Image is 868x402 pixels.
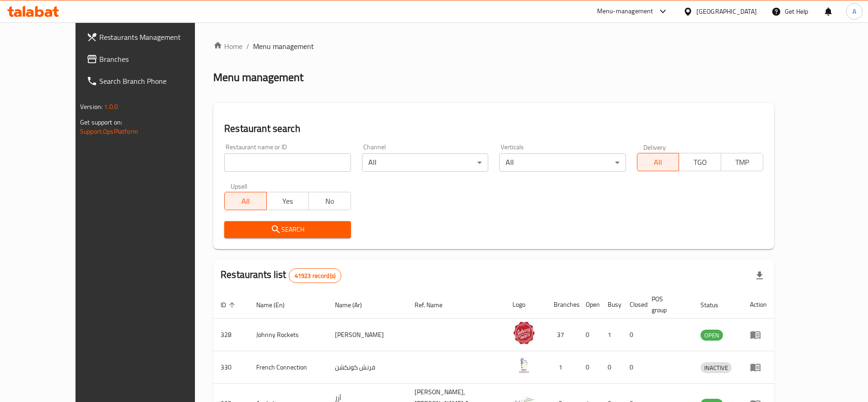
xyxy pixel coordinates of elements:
span: TMP [725,156,760,169]
h2: Restaurant search [224,122,763,136]
div: Export file [749,265,771,287]
button: TMP [721,153,763,171]
a: Search Branch Phone [79,70,221,92]
button: Search [224,221,350,238]
span: 1.0.0 [104,101,118,113]
div: All [362,153,488,172]
td: 328 [213,319,249,351]
span: Menu management [253,41,314,52]
span: All [228,195,263,208]
span: No [313,195,347,208]
button: TGO [679,153,721,171]
span: Search [232,224,343,235]
td: 0 [600,351,622,384]
span: Name (Ar) [335,299,374,310]
button: No [308,192,351,210]
img: French Connection [512,354,535,377]
span: Search Branch Phone [99,76,213,87]
th: Busy [600,291,622,319]
div: OPEN [701,330,723,341]
th: Open [578,291,600,319]
input: Search for restaurant name or ID.. [224,153,350,172]
td: 0 [622,319,644,351]
a: Support.OpsPlatform [80,125,138,137]
a: Restaurants Management [79,26,221,48]
span: 41923 record(s) [289,272,341,280]
span: A [852,6,856,16]
td: French Connection [249,351,328,384]
span: Yes [270,195,305,208]
th: Branches [546,291,578,319]
td: Johnny Rockets [249,319,328,351]
a: Home [213,41,243,52]
span: TGO [683,156,717,169]
button: Yes [266,192,309,210]
td: فرنش كونكشن [328,351,407,384]
span: OPEN [701,330,723,341]
th: Logo [505,291,546,319]
div: Menu [750,329,767,340]
span: Get support on: [80,116,122,128]
span: All [641,156,676,169]
td: 330 [213,351,249,384]
button: All [637,153,679,171]
div: Total records count [289,268,341,283]
td: 1 [600,319,622,351]
div: [GEOGRAPHIC_DATA] [696,6,757,16]
div: Menu-management [597,6,653,17]
td: 37 [546,319,578,351]
span: Restaurants Management [99,32,213,43]
button: All [224,192,267,210]
td: 1 [546,351,578,384]
td: [PERSON_NAME] [328,319,407,351]
label: Delivery [643,144,666,150]
span: Version: [80,101,102,113]
h2: Menu management [213,70,303,85]
td: 0 [578,319,600,351]
nav: breadcrumb [213,41,774,52]
td: 0 [578,351,600,384]
a: Branches [79,48,221,70]
label: Upsell [231,183,248,189]
li: / [246,41,249,52]
div: All [499,153,625,172]
span: Ref. Name [415,299,454,310]
span: Status [701,299,730,310]
th: Closed [622,291,644,319]
span: INACTIVE [701,363,732,373]
span: Branches [99,54,213,65]
span: POS group [652,293,682,315]
span: ID [221,299,238,310]
h2: Restaurants list [221,268,341,283]
div: Menu [750,362,767,373]
span: Name (En) [256,299,297,310]
td: 0 [622,351,644,384]
th: Action [743,291,774,319]
img: Johnny Rockets [512,321,535,344]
